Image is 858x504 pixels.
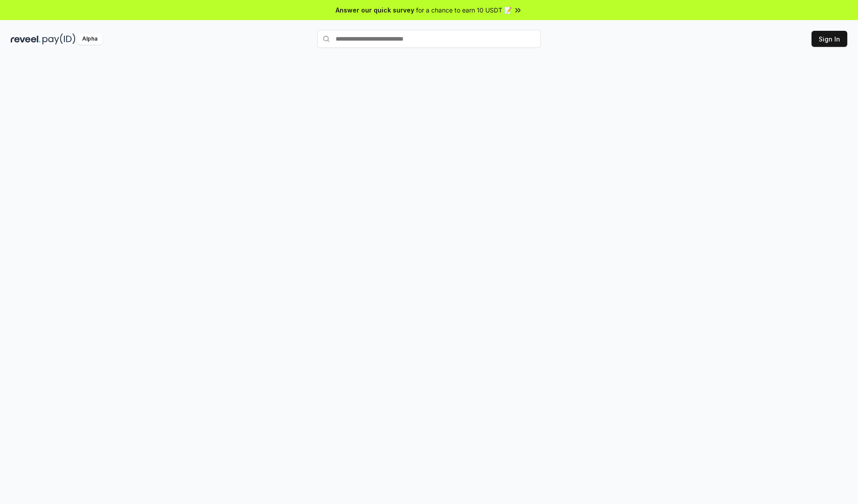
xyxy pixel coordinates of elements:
img: reveel_dark [11,33,41,45]
img: pay_id [42,33,76,45]
div: Alpha [77,33,102,45]
span: for a chance to earn 10 USDT 📝 [416,5,512,15]
button: Sign In [812,31,847,47]
span: Answer our quick survey [336,5,414,15]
